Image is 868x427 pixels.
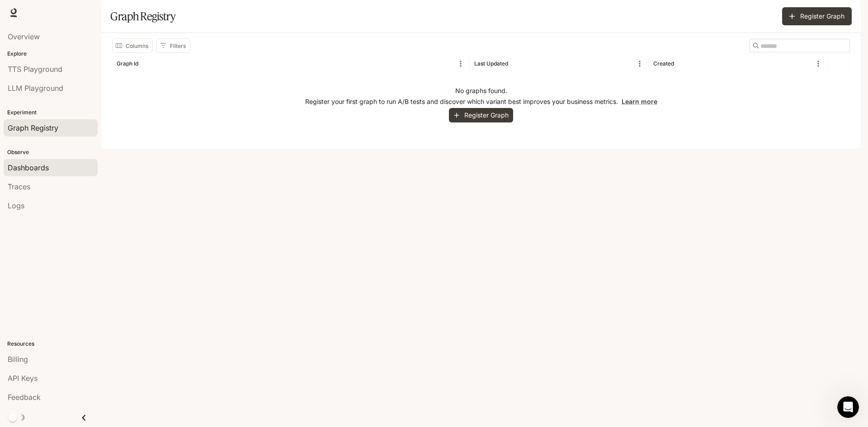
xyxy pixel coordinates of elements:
iframe: Intercom live chat [837,396,859,418]
div: Created [653,60,674,67]
button: Sort [509,57,523,70]
button: Register Graph [449,108,513,123]
button: Menu [454,57,467,70]
button: Register Graph [782,7,852,25]
div: Last Updated [474,60,508,67]
div: Graph Id [117,60,138,67]
button: Show filters [156,38,190,53]
div: Search [750,39,850,52]
button: Select columns [112,38,153,53]
button: Sort [675,57,689,70]
button: Menu [633,57,646,70]
button: Menu [811,57,825,70]
p: Register your first graph to run A/B tests and discover which variant best improves your business... [305,97,657,106]
a: Learn more [622,98,657,105]
p: No graphs found. [455,86,507,95]
button: Sort [139,57,153,70]
h1: Graph Registry [110,7,175,25]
